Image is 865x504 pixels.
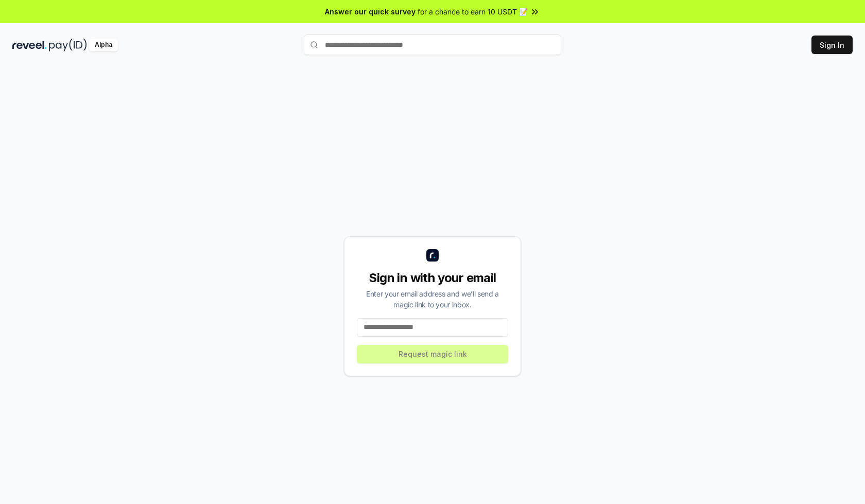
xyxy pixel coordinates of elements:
[12,39,47,51] img: reveel_dark
[811,36,853,54] button: Sign In
[357,288,508,310] div: Enter your email address and we’ll send a magic link to your inbox.
[418,6,528,17] span: for a chance to earn 10 USDT 📝
[325,6,416,17] span: Answer our quick survey
[89,39,118,51] div: Alpha
[426,249,439,262] img: logo_small
[357,270,508,286] div: Sign in with your email
[49,39,87,51] img: pay_id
